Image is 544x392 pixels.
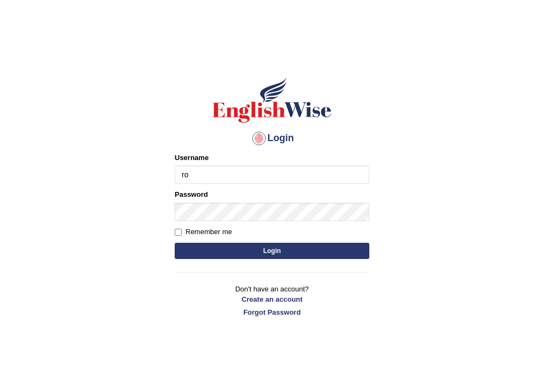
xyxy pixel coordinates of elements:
[175,152,209,163] label: Username
[175,307,369,317] a: Forgot Password
[175,284,369,317] p: Don't have an account?
[175,227,232,237] label: Remember me
[175,189,208,200] label: Password
[175,243,369,259] button: Login
[210,76,334,124] img: Logo of English Wise sign in for intelligent practice with AI
[175,130,369,147] h4: Login
[175,229,182,236] input: Remember me
[175,294,369,304] a: Create an account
